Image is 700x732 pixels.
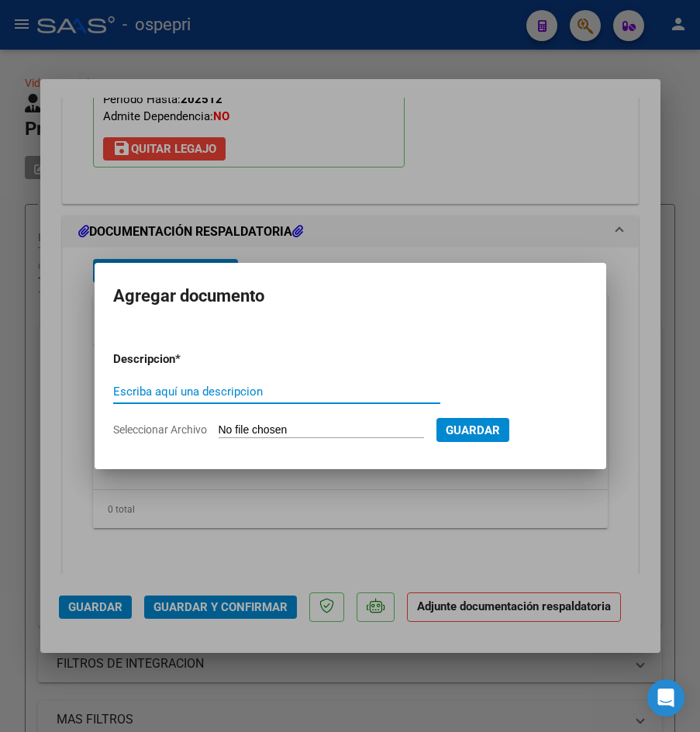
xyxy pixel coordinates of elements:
span: Guardar [446,423,500,437]
h2: Agregar documento [113,281,588,311]
div: Open Intercom Messenger [647,679,684,716]
span: Seleccionar Archivo [113,423,207,436]
button: Guardar [436,418,509,442]
p: Descripcion [113,350,256,368]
